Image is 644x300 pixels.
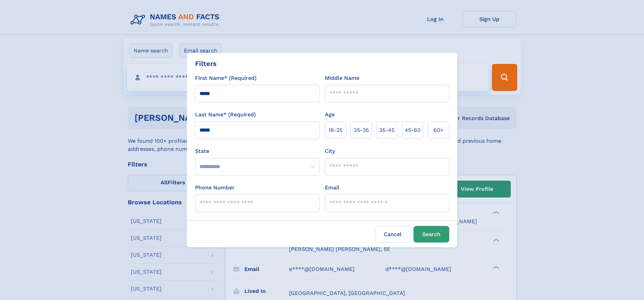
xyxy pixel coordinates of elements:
label: Middle Name [325,74,359,82]
label: Age [325,111,335,119]
span: 45‑60 [405,126,421,134]
span: 60+ [433,126,444,134]
span: 18‑25 [329,126,342,134]
label: Last Name* (Required) [195,111,256,119]
span: 35‑45 [379,126,395,134]
div: Filters [195,59,217,69]
label: City [325,147,335,155]
button: Search [413,226,449,243]
label: First Name* (Required) [195,74,257,82]
label: Email [325,184,339,192]
label: State [195,147,319,155]
label: Phone Number [195,184,235,192]
label: Cancel [375,226,411,243]
span: 25‑35 [354,126,369,134]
